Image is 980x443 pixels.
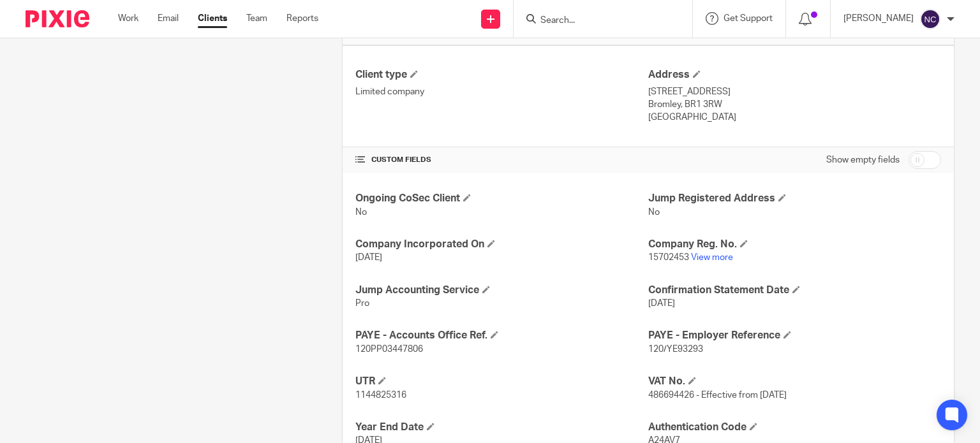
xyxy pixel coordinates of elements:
[286,12,318,25] a: Reports
[691,253,733,262] a: View more
[648,299,675,308] span: [DATE]
[648,253,689,262] span: 15702453
[648,375,941,388] h4: VAT No.
[539,15,654,27] input: Search
[355,192,648,205] h4: Ongoing CoSec Client
[246,12,267,25] a: Team
[355,329,648,342] h4: PAYE - Accounts Office Ref.
[648,98,941,111] p: Bromley, BR1 3RW
[648,85,941,98] p: [STREET_ADDRESS]
[648,329,941,342] h4: PAYE - Employer Reference
[648,238,941,251] h4: Company Reg. No.
[355,299,369,308] span: Pro
[26,10,89,27] img: Pixie
[648,208,660,217] span: No
[355,421,648,434] h4: Year End Date
[648,68,941,82] h4: Address
[355,208,367,217] span: No
[648,284,941,297] h4: Confirmation Statement Date
[158,12,179,25] a: Email
[355,375,648,388] h4: UTR
[920,9,940,29] img: svg%3E
[355,253,382,262] span: [DATE]
[198,12,227,25] a: Clients
[826,154,900,166] label: Show empty fields
[843,12,914,25] p: [PERSON_NAME]
[118,12,138,25] a: Work
[355,345,423,354] span: 120PP03447806
[355,155,648,165] h4: CUSTOM FIELDS
[355,391,406,400] span: 1144825316
[355,284,648,297] h4: Jump Accounting Service
[648,192,941,205] h4: Jump Registered Address
[724,14,773,23] span: Get Support
[355,85,648,98] p: Limited company
[648,391,787,400] span: 486694426 - Effective from [DATE]
[648,345,703,354] span: 120/YE93293
[355,238,648,251] h4: Company Incorporated On
[355,68,648,82] h4: Client type
[648,111,941,124] p: [GEOGRAPHIC_DATA]
[648,421,941,434] h4: Authentication Code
